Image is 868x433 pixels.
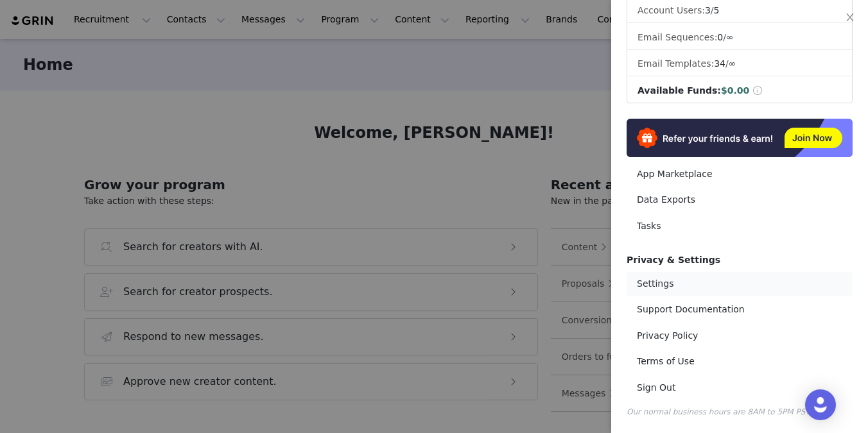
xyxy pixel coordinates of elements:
[627,324,853,348] a: Privacy Policy
[627,255,720,265] span: Privacy & Settings
[627,376,853,400] a: Sign Out
[717,32,733,42] span: /
[714,58,725,69] span: 34
[627,272,853,296] a: Settings
[729,58,736,69] span: ∞
[717,32,723,42] span: 0
[845,12,855,22] i: icon: close
[726,32,734,42] span: ∞
[627,119,853,157] img: Refer & Earn
[627,26,852,50] li: Email Sequences:
[705,5,720,15] span: /
[627,214,853,238] a: Tasks
[627,407,812,416] span: Our normal business hours are 8AM to 5PM PST.
[627,188,853,212] a: Data Exports
[805,389,836,420] div: Open Intercom Messenger
[627,350,853,373] a: Terms of Use
[638,85,721,96] span: Available Funds:
[714,58,736,69] span: /
[705,5,711,15] span: 3
[627,162,853,186] a: App Marketplace
[627,52,852,76] li: Email Templates:
[627,298,853,321] a: Support Documentation
[721,85,749,96] span: $0.00
[714,5,720,15] span: 5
